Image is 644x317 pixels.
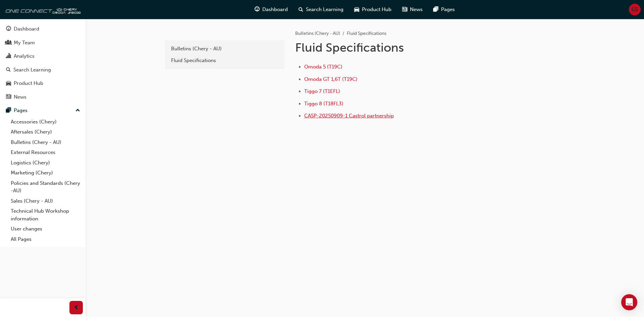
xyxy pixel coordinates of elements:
[3,23,83,35] a: Dashboard
[8,127,83,137] a: Aftersales (Chery)
[3,50,83,62] a: Analytics
[75,106,80,115] span: up-icon
[8,117,83,127] a: Accessories (Chery)
[8,158,83,168] a: Logistics (Chery)
[255,5,260,14] span: guage-icon
[8,147,83,158] a: External Resources
[6,81,11,87] span: car-icon
[293,3,349,16] a: search-iconSearch Learning
[304,101,343,107] a: Tiggo 8 (T18FL3)
[6,26,11,32] span: guage-icon
[632,6,638,13] span: GS
[8,234,83,245] a: All Pages
[299,5,303,14] span: search-icon
[397,3,428,16] a: news-iconNews
[428,3,460,16] a: pages-iconPages
[14,80,43,87] div: Product Hub
[6,53,11,59] span: chart-icon
[8,196,83,206] a: Sales (Chery - AU)
[3,37,83,49] a: My Team
[3,104,83,117] button: Pages
[3,91,83,103] a: News
[14,93,26,101] div: News
[621,294,637,310] div: Open Intercom Messenger
[8,178,83,196] a: Policies and Standards (Chery -AU)
[6,108,11,114] span: pages-icon
[629,4,641,15] button: GS
[402,5,407,14] span: news-icon
[362,6,391,13] span: Product Hub
[171,57,278,64] div: Fluid Specifications
[168,43,282,55] a: Bulletins (Chery - AU)
[441,6,455,13] span: Pages
[349,3,397,16] a: car-iconProduct Hub
[410,6,423,13] span: News
[171,45,278,53] div: Bulletins (Chery - AU)
[14,52,35,60] div: Analytics
[74,304,79,312] span: prev-icon
[306,6,343,13] span: Search Learning
[8,137,83,148] a: Bulletins (Chery - AU)
[304,113,394,119] a: CASP-20250909-1 Castrol partnership
[13,66,51,74] div: Search Learning
[347,30,386,38] li: Fluid Specifications
[6,94,11,100] span: news-icon
[3,64,83,76] a: Search Learning
[8,168,83,178] a: Marketing (Chery)
[433,5,438,14] span: pages-icon
[14,25,39,33] div: Dashboard
[3,3,80,16] img: oneconnect
[6,40,11,46] span: people-icon
[3,77,83,90] a: Product Hub
[249,3,293,16] a: guage-iconDashboard
[8,224,83,234] a: User changes
[304,64,342,70] a: Omoda 5 (T19C)
[14,107,28,114] div: Pages
[304,76,358,82] a: Omoda GT 1,6T (T19C)
[6,67,11,73] span: search-icon
[262,6,288,13] span: Dashboard
[8,206,83,224] a: Technical Hub Workshop information
[14,39,35,47] div: My Team
[3,21,83,104] button: DashboardMy TeamAnalyticsSearch LearningProduct HubNews
[168,55,282,66] a: Fluid Specifications
[304,88,340,94] a: Tiggo 7 (T1EFL)
[295,31,340,36] a: Bulletins (Chery - AU)
[354,5,359,14] span: car-icon
[295,40,515,55] h1: Fluid Specifications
